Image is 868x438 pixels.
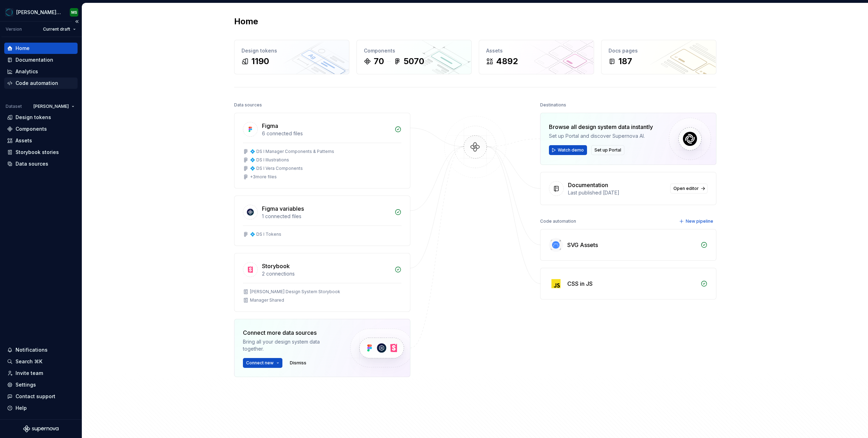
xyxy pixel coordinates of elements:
[262,122,278,130] div: Figma
[251,56,269,67] div: 1190
[262,130,390,137] div: 6 connected files
[16,125,47,132] div: Components
[250,232,281,237] div: 💠 DS I Tokens
[4,112,78,123] a: Design tokens
[234,100,262,110] div: Data sources
[594,147,621,153] span: Set up Portal
[250,166,303,171] div: 💠 DS I Vera Components
[4,402,78,414] button: Help
[16,149,59,156] div: Storybook stories
[250,157,289,163] div: 💠 DS I Illustrations
[4,368,78,379] a: Invite team
[72,17,82,26] button: Collapse sidebar
[16,346,48,353] div: Notifications
[496,56,518,67] div: 4892
[6,26,22,32] div: Version
[243,358,282,368] button: Connect new
[549,145,587,155] button: Watch demo
[540,216,576,226] div: Code automation
[404,56,424,67] div: 5070
[243,338,338,352] div: Bring all your design system data together.
[16,68,38,75] div: Analytics
[6,104,22,109] div: Dataset
[43,26,70,32] span: Current draft
[4,78,78,89] a: Code automation
[71,10,77,15] div: MS
[287,358,310,368] button: Dismiss
[4,158,78,169] a: Data sources
[40,24,79,34] button: Current draft
[4,135,78,146] a: Assets
[250,174,277,180] div: + 3 more files
[262,213,390,220] div: 1 connected files
[16,56,53,63] div: Documentation
[601,40,716,74] a: Docs pages187
[243,328,338,337] div: Connect more data sources
[609,47,709,54] div: Docs pages
[234,16,258,27] h2: Home
[686,218,713,224] span: New pipeline
[262,204,304,213] div: Figma variables
[1,5,80,20] button: [PERSON_NAME] Design SystemMS
[250,297,284,303] div: Manager Shared
[540,100,566,110] div: Destinations
[16,45,30,52] div: Home
[549,132,653,140] div: Set up Portal and discover Supernova AI.
[364,47,464,54] div: Components
[234,196,410,246] a: Figma variables1 connected files💠 DS I Tokens
[23,425,59,432] svg: Supernova Logo
[5,8,13,17] img: e0e0e46e-566d-4916-84b9-f308656432a6.png
[290,360,306,366] span: Dismiss
[568,181,608,189] div: Documentation
[4,147,78,158] a: Storybook stories
[567,279,593,288] div: CSS in JS
[558,147,584,153] span: Watch demo
[16,358,42,365] div: Search ⌘K
[670,184,708,193] a: Open editor
[356,40,472,74] a: Components705070
[242,47,342,54] div: Design tokens
[618,56,632,67] div: 187
[16,370,43,377] div: Invite team
[16,114,51,121] div: Design tokens
[16,405,27,412] div: Help
[591,145,624,155] button: Set up Portal
[234,40,349,74] a: Design tokens1190
[16,80,58,87] div: Code automation
[374,56,384,67] div: 70
[33,104,69,109] span: [PERSON_NAME]
[30,101,78,111] button: [PERSON_NAME]
[234,113,410,189] a: Figma6 connected files💠 DS I Manager Components & Patterns💠 DS I Illustrations💠 DS I Vera Compone...
[568,189,666,196] div: Last published [DATE]
[4,391,78,402] button: Contact support
[16,160,48,167] div: Data sources
[234,253,410,312] a: Storybook2 connections[PERSON_NAME] Design System StorybookManager Shared
[479,40,594,74] a: Assets4892
[4,43,78,54] a: Home
[16,137,32,144] div: Assets
[16,381,36,388] div: Settings
[4,344,78,356] button: Notifications
[16,393,55,400] div: Contact support
[250,289,340,295] div: [PERSON_NAME] Design System Storybook
[673,186,699,191] span: Open editor
[16,9,61,16] div: [PERSON_NAME] Design System
[677,216,716,226] button: New pipeline
[262,270,390,277] div: 2 connections
[246,360,274,366] span: Connect new
[549,123,653,131] div: Browse all design system data instantly
[250,149,334,154] div: 💠 DS I Manager Components & Patterns
[4,123,78,135] a: Components
[4,356,78,367] button: Search ⌘K
[4,66,78,77] a: Analytics
[4,379,78,390] a: Settings
[262,262,290,270] div: Storybook
[486,47,587,54] div: Assets
[567,241,598,249] div: SVG Assets
[4,54,78,66] a: Documentation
